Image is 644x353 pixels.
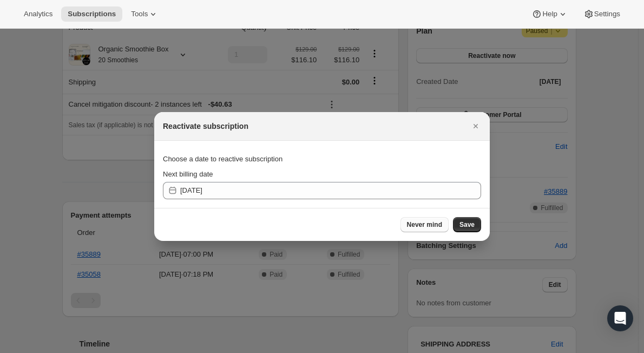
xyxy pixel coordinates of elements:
[163,121,248,132] h2: Reactivate subscription
[607,305,633,331] div: Open Intercom Messenger
[407,220,442,229] span: Never mind
[68,10,116,18] span: Subscriptions
[459,220,475,229] span: Save
[542,10,557,18] span: Help
[124,6,165,22] button: Tools
[525,6,574,22] button: Help
[163,170,213,178] span: Next billing date
[400,217,449,232] button: Never mind
[131,10,148,18] span: Tools
[61,6,122,22] button: Subscriptions
[577,6,627,22] button: Settings
[594,10,620,18] span: Settings
[24,10,52,18] span: Analytics
[468,119,483,134] button: Close
[163,149,481,169] div: Choose a date to reactive subscription
[453,217,481,232] button: Save
[17,6,59,22] button: Analytics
